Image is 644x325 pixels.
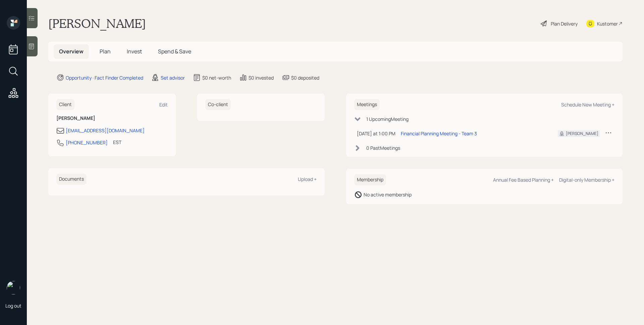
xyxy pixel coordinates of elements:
span: Invest [127,48,142,55]
span: Spend & Save [158,48,191,55]
div: Edit [159,101,168,108]
div: Set advisor [161,74,185,81]
div: [PERSON_NAME] [566,131,598,137]
span: Overview [59,48,84,55]
div: 1 Upcoming Meeting [366,115,409,123]
div: $0 invested [249,74,274,81]
div: Plan Delivery [551,20,578,27]
h6: Client [56,99,74,110]
div: Schedule New Meeting + [561,101,614,108]
div: Digital-only Membership + [559,177,614,183]
div: Annual Fee Based Planning + [493,177,554,183]
h6: Co-client [205,99,231,110]
h6: Meetings [354,99,380,110]
span: Plan [100,48,111,55]
div: $0 deposited [291,74,319,81]
div: Upload + [298,176,317,182]
img: james-distasi-headshot.png [7,281,20,294]
div: Opportunity · Fact Finder Completed [66,74,143,81]
div: [PHONE_NUMBER] [66,139,108,146]
div: No active membership [364,191,412,198]
h1: [PERSON_NAME] [48,16,146,31]
div: $0 net-worth [202,74,231,81]
h6: Documents [56,174,87,185]
div: EST [113,139,121,146]
div: Log out [5,303,21,309]
h6: [PERSON_NAME] [56,115,168,121]
div: [EMAIL_ADDRESS][DOMAIN_NAME] [66,127,145,134]
h6: Membership [354,174,386,185]
div: Kustomer [597,20,618,27]
div: [DATE] at 1:00 PM [357,130,395,137]
div: Financial Planning Meeting - Team 3 [401,130,477,137]
div: 0 Past Meeting s [366,144,400,151]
